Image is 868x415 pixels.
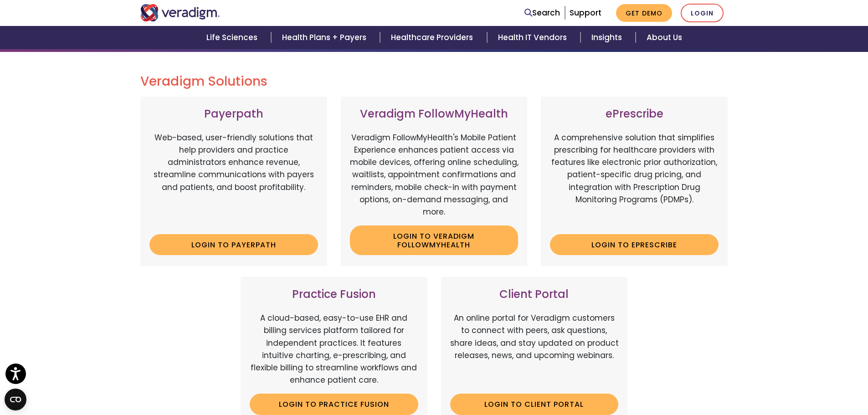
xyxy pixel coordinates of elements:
[524,7,560,19] a: Search
[195,26,271,49] a: Life Sciences
[450,288,619,301] h3: Client Portal
[250,312,418,386] p: A cloud-based, easy-to-use EHR and billing services platform tailored for independent practices. ...
[350,225,519,255] a: Login to Veradigm FollowMyHealth
[140,4,220,21] img: Veradigm logo
[616,4,672,22] a: Get Demo
[681,4,724,22] a: Login
[450,394,619,415] a: Login to Client Portal
[450,312,619,386] p: An online portal for Veradigm customers to connect with peers, ask questions, share ideas, and st...
[149,132,318,227] p: Web-based, user-friendly solutions that help providers and practice administrators enhance revenu...
[487,26,580,49] a: Health IT Vendors
[636,26,693,49] a: About Us
[149,234,318,255] a: Login to Payerpath
[380,26,487,49] a: Healthcare Providers
[350,108,519,121] h3: Veradigm FollowMyHealth
[570,7,601,18] a: Support
[550,108,719,121] h3: ePrescribe
[550,234,719,255] a: Login to ePrescribe
[271,26,380,49] a: Health Plans + Payers
[550,132,719,227] p: A comprehensive solution that simplifies prescribing for healthcare providers with features like ...
[580,26,636,49] a: Insights
[149,108,318,121] h3: Payerpath
[5,389,26,410] button: Open CMP widget
[250,288,418,301] h3: Practice Fusion
[350,132,519,218] p: Veradigm FollowMyHealth's Mobile Patient Experience enhances patient access via mobile devices, o...
[140,74,728,89] h2: Veradigm Solutions
[250,394,418,415] a: Login to Practice Fusion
